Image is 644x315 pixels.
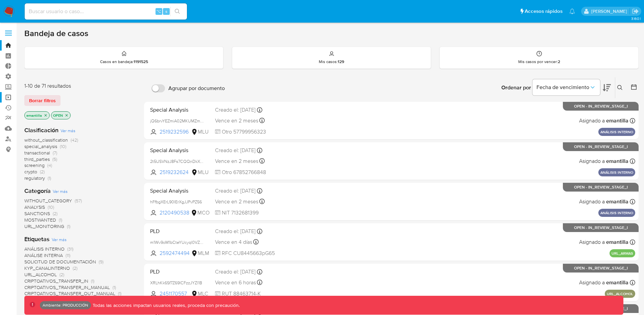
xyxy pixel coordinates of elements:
p: Ambiente: PRODUCCIÓN [43,304,88,307]
p: Todas las acciones impactan usuarios reales, proceda con precaución. [91,302,240,309]
span: s [165,8,167,15]
span: ⌥ [156,8,161,15]
a: Salir [632,8,639,15]
button: search-icon [170,7,184,16]
input: Buscar usuario o caso... [25,7,187,16]
a: Notificaciones [569,8,575,14]
span: Accesos rápidos [525,8,563,15]
p: elkin.mantilla@mercadolibre.com.co [591,8,629,15]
